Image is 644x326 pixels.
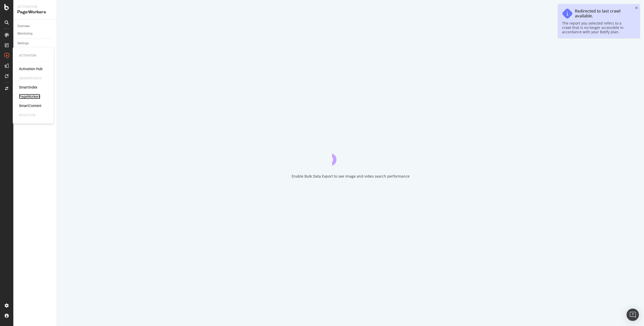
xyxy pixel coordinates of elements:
div: animation [332,147,369,166]
a: SmartIndex [19,85,37,90]
div: Activation [17,4,53,9]
div: Enable Bulk Data Export to see image and video search performance [292,174,410,179]
div: SpeedWorkers [19,75,42,81]
a: Settings [17,41,53,46]
div: Monitoring [17,31,33,36]
div: Overview [17,24,30,29]
a: Activation Hub [19,66,43,71]
div: SmartLink [19,112,35,117]
div: Redirected to last crawl available. [575,9,631,18]
div: Settings [17,41,29,46]
div: Activation [19,53,48,58]
div: PageWorkers [17,9,53,15]
div: The report you selected refers to a crawl that is no longer accessible in accordance with your Bo... [562,21,631,34]
a: Overview [17,24,53,29]
div: close toast [635,6,638,10]
a: SmartContent [19,103,42,108]
div: Open Intercom Messenger [627,309,639,321]
a: Monitoring [17,31,53,36]
a: PageWorkers [19,94,40,99]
